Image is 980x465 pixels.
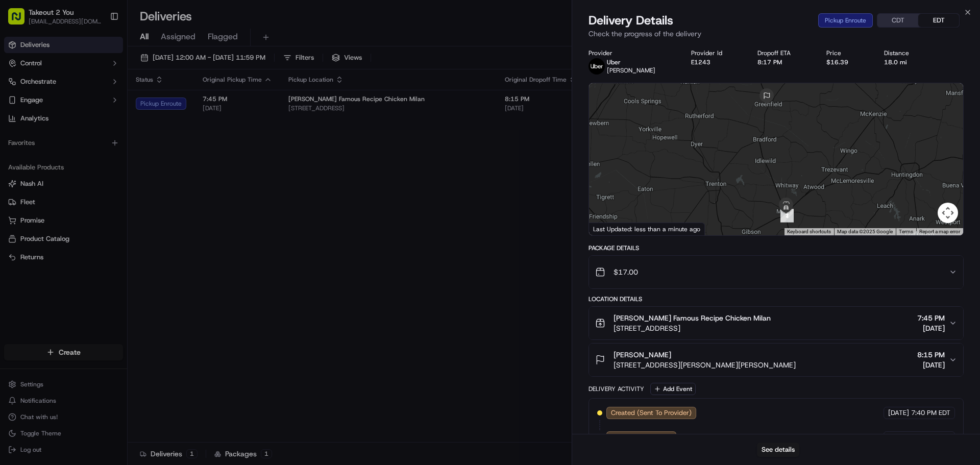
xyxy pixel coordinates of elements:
span: Map data ©2025 Google [837,229,893,234]
span: 7:40 PM EDT [911,408,950,418]
span: [DATE] [917,323,945,333]
img: uber-new-logo.jpeg [589,58,605,75]
span: $17.00 [614,267,638,277]
button: $17.00 [589,256,963,288]
span: Created (Sent To Provider) [611,408,692,418]
img: Nash [10,10,31,31]
div: Dropoff ETA [757,49,810,57]
div: Provider Id [691,49,742,57]
span: [DATE] [888,408,909,418]
span: [DATE] [917,360,945,370]
p: Uber [607,58,655,66]
button: [PERSON_NAME] Famous Recipe Chicken Milan[STREET_ADDRESS]7:45 PM[DATE] [589,307,963,339]
span: API Documentation [96,228,164,238]
div: We're available if you need us! [46,108,140,116]
button: Add Event [650,383,696,395]
a: 💻API Documentation [82,224,168,242]
div: 18.0 mi [884,58,928,66]
div: 📗 [10,229,18,237]
button: E1243 [691,58,710,66]
div: 8:17 PM [757,58,810,66]
button: Map camera controls [938,203,958,223]
button: Keyboard shortcuts [787,228,831,235]
a: 📗Knowledge Base [6,224,82,242]
button: EDT [918,14,959,27]
button: See all [158,131,186,143]
span: 8:15 PM [917,350,945,360]
span: [STREET_ADDRESS][PERSON_NAME][PERSON_NAME] [614,360,796,370]
img: 1736555255976-a54dd68f-1ca7-489b-9aae-adbdc363a1c4 [10,97,29,116]
span: [DATE] [888,433,909,442]
span: Not Assigned Driver [611,433,672,442]
button: See details [757,443,799,457]
div: 💻 [86,229,94,237]
div: Location Details [589,295,964,303]
div: Package Details [589,244,964,252]
span: Pylon [102,253,124,261]
span: [PERSON_NAME] Famous Recipe Chicken Milan [614,313,771,323]
span: [DATE] [39,158,60,166]
div: Provider [589,49,675,57]
span: 7:45 PM [917,313,945,323]
div: Start new chat [46,97,167,108]
p: Welcome 👋 [10,41,186,57]
div: Past conversations [10,133,68,141]
a: Open this area in Google Maps (opens a new window) [592,222,625,235]
div: Last Updated: less than a minute ago [589,223,705,235]
span: Knowledge Base [20,228,78,238]
span: [PERSON_NAME] [32,186,83,194]
div: Delivery Activity [589,385,644,393]
span: [PERSON_NAME] [607,66,655,75]
div: $16.39 [826,58,868,66]
button: [PERSON_NAME][STREET_ADDRESS][PERSON_NAME][PERSON_NAME]8:15 PM[DATE] [589,344,963,376]
span: 7:40 PM EDT [911,433,950,442]
button: CDT [877,14,918,27]
input: Got a question? Start typing here... [27,66,184,77]
div: Price [826,49,868,57]
span: Delivery Details [589,12,673,29]
span: • [85,186,88,194]
img: 1736555255976-a54dd68f-1ca7-489b-9aae-adbdc363a1c4 [20,186,29,194]
span: • [34,158,37,166]
span: [PERSON_NAME] [614,350,671,360]
span: [DATE] [90,186,111,194]
a: Terms (opens in new tab) [899,229,913,234]
img: 1732323095091-59ea418b-cfe3-43c8-9ae0-d0d06d6fd42c [21,97,40,116]
a: Report a map error [919,229,960,234]
button: Start new chat [174,101,186,113]
p: Check the progress of the delivery [589,29,964,39]
span: [STREET_ADDRESS] [614,323,771,333]
img: Liam S. [10,176,27,192]
img: Google [592,222,625,235]
a: Powered byPylon [72,253,124,261]
div: Distance [884,49,928,57]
